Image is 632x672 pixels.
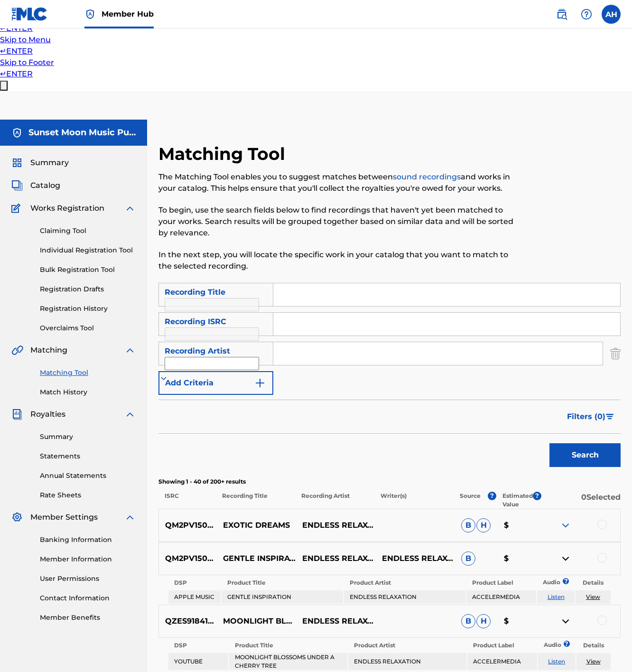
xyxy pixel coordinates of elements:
[102,9,154,19] span: Member Hub
[560,520,571,531] img: expand
[461,518,475,532] span: B
[296,520,376,531] p: ENDLESS RELAXATION
[11,180,23,191] img: Catalog
[560,553,571,564] img: contract
[40,304,136,314] a: Registration History
[348,639,466,652] th: Product Artist
[11,345,23,356] img: Matching
[40,613,136,623] a: Member Benefits
[30,180,60,191] span: Catalog
[467,639,537,652] th: Product Label
[552,5,571,24] a: Public Search
[498,616,540,627] p: $
[488,492,496,500] span: ?
[158,205,514,239] p: To begin, use the search fields below to find recordings that haven't yet been matched to your wo...
[11,203,24,214] img: Works Registration
[461,551,475,566] span: B
[344,576,465,589] th: Product Artist
[165,316,267,327] div: Recording ISRC
[165,287,267,298] div: Recording Title
[30,203,104,214] span: Works Registration
[606,414,614,420] img: filter
[11,180,60,191] a: CatalogCatalog
[159,520,216,531] p: QM2PV1505751
[30,512,98,523] span: Member Settings
[296,553,376,564] p: ENDLESS RELAXATION
[11,7,48,21] img: MLC Logo
[548,658,565,665] a: Listen
[549,443,621,467] button: Search
[30,345,67,356] span: Matching
[40,284,136,294] a: Registration Drafts
[84,9,96,20] img: Top Rightsholder
[502,492,533,509] p: Estimated Value
[560,616,571,627] img: contract
[158,283,621,472] form: Search Form
[605,476,632,552] iframe: Resource Center
[40,593,136,603] a: Contact Information
[158,371,273,395] button: Add Criteria
[461,614,475,628] span: B
[541,492,621,509] p: 0 Selected
[576,576,610,589] th: Details
[40,245,136,255] a: Individual Registration Tool
[566,578,566,584] span: ?
[498,553,540,564] p: $
[30,409,65,420] span: Royalties
[581,9,592,20] img: help
[375,553,455,564] p: ENDLESS RELAXATION
[40,535,136,545] a: Banking Information
[561,405,621,429] button: Filters (0)
[576,639,611,652] th: Details
[30,157,69,168] span: Summary
[40,490,136,500] a: Rate Sheets
[216,616,296,627] p: MOONLIGHT BLOSSOMS UNDER A CHERRY TREE
[40,471,136,481] a: Annual Statements
[467,653,537,670] td: ACCELERMEDIA
[158,249,514,272] p: In the next step, you will locate the specific work in your catalog that you want to match to the...
[393,172,461,181] a: sound recordings
[124,345,136,356] img: expand
[40,368,136,378] a: Matching Tool
[168,653,228,670] td: YOUTUBE
[556,9,567,20] img: search
[168,590,221,604] td: APPLE MUSIC
[602,5,621,24] div: User Menu
[610,342,621,365] img: Delete Criterion
[476,518,491,532] span: H
[40,387,136,397] a: Match History
[40,323,136,333] a: Overclaims Tool
[158,171,514,194] p: The Matching Tool enables you to suggest matches between and works in your catalog. This helps en...
[533,492,541,500] span: ?
[28,127,136,138] h5: Sunset Moon Music Publishing
[348,653,466,670] td: ENDLESS RELAXATION
[254,377,266,389] img: 9d2ae6d4665cec9f34b9.svg
[159,553,216,564] p: QM2PV1505752
[374,492,454,509] p: Writer(s)
[216,520,296,531] p: EXOTIC DREAMS
[466,590,536,604] td: ACCELERMEDIA
[538,641,549,649] p: Audio
[40,265,136,275] a: Bulk Registration Tool
[158,477,621,486] p: Showing 1 - 40 of 200+ results
[295,492,374,509] p: Recording Artist
[11,512,23,523] img: Member Settings
[586,593,600,600] a: View
[498,520,540,531] p: $
[476,614,491,628] span: H
[222,576,343,589] th: Product Title
[40,554,136,564] a: Member Information
[165,345,267,357] div: Recording Artist
[229,653,347,670] td: MOONLIGHT BLOSSOMS UNDER A CHERRY TREE
[222,590,343,604] td: GENTLE INSPIRATION
[168,639,228,652] th: DSP
[216,553,296,564] p: GENTLE INSPIRATION
[124,512,136,523] img: expand
[124,409,136,420] img: expand
[11,157,69,168] a: SummarySummary
[40,432,136,442] a: Summary
[466,576,536,589] th: Product Label
[296,616,376,627] p: ENDLESS RELAXATION
[40,226,136,236] a: Claiming Tool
